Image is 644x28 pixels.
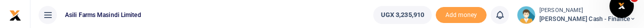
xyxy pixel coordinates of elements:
[436,7,487,23] li: Toup your wallet
[61,10,145,19] span: Asili Farms Masindi Limited
[436,7,487,23] span: Add money
[369,6,436,24] li: Wallet ballance
[436,10,487,18] a: Add money
[539,6,636,15] small: [PERSON_NAME]
[517,6,636,24] a: profile-user [PERSON_NAME] [PERSON_NAME] Cash - Finance
[381,10,424,20] span: UGX 3,235,910
[9,11,21,18] a: logo-small logo-large logo-large
[373,6,432,24] a: UGX 3,235,910
[539,14,636,23] span: [PERSON_NAME] Cash - Finance
[9,9,21,21] img: logo-small
[517,6,535,24] img: profile-user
